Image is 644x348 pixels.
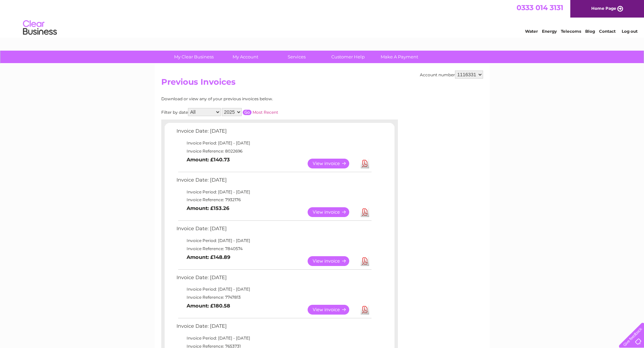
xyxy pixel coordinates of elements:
[175,188,373,196] td: Invoice Period: [DATE] - [DATE]
[361,159,369,168] a: Download
[187,303,230,309] b: Amount: £180.58
[361,256,369,266] a: Download
[175,147,373,155] td: Invoice Reference: 8022696
[175,176,373,188] td: Invoice Date: [DATE]
[187,254,230,260] b: Amount: £148.89
[175,334,373,342] td: Invoice Period: [DATE] - [DATE]
[542,29,557,34] a: Energy
[175,127,373,139] td: Invoice Date: [DATE]
[517,3,563,12] a: 0333 014 3131
[175,196,373,204] td: Invoice Reference: 7932176
[372,51,427,63] a: Make A Payment
[175,285,373,293] td: Invoice Period: [DATE] - [DATE]
[599,29,616,34] a: Contact
[175,322,373,334] td: Invoice Date: [DATE]
[320,51,376,63] a: Customer Help
[175,224,373,237] td: Invoice Date: [DATE]
[308,159,357,168] a: View
[175,293,373,301] td: Invoice Reference: 7747813
[161,77,483,90] h2: Previous Invoices
[217,51,273,63] a: My Account
[308,305,357,315] a: View
[161,97,339,101] div: Download or view any of your previous invoices below.
[175,237,373,245] td: Invoice Period: [DATE] - [DATE]
[175,245,373,253] td: Invoice Reference: 7840574
[420,71,483,79] div: Account number
[175,139,373,147] td: Invoice Period: [DATE] - [DATE]
[163,4,482,33] div: Clear Business is a trading name of Verastar Limited (registered in [GEOGRAPHIC_DATA] No. 3667643...
[361,305,369,315] a: Download
[361,207,369,217] a: Download
[269,51,325,63] a: Services
[525,29,538,34] a: Water
[622,29,638,34] a: Log out
[187,157,230,163] b: Amount: £140.73
[561,29,581,34] a: Telecoms
[175,273,373,286] td: Invoice Date: [DATE]
[308,207,357,217] a: View
[166,51,222,63] a: My Clear Business
[23,18,57,38] img: logo.png
[585,29,595,34] a: Blog
[308,256,357,266] a: View
[187,205,229,211] b: Amount: £153.26
[253,110,278,115] a: Most Recent
[161,108,339,116] div: Filter by date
